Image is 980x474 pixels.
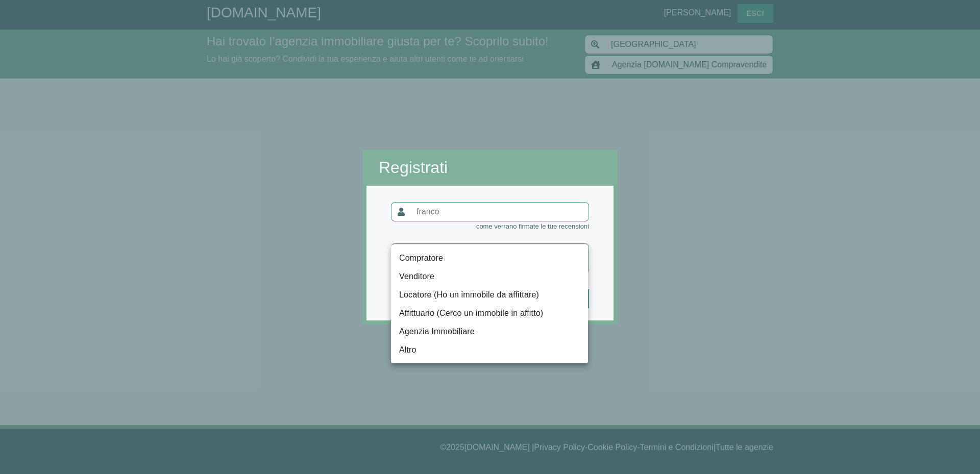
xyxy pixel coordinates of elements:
li: Compratore [391,249,588,267]
li: Affittuario (Cerco un immobile in affitto) [391,304,588,322]
li: Altro [391,341,588,359]
li: Agenzia Immobiliare [391,322,588,341]
li: Locatore (Ho un immobile da affittare) [391,286,588,304]
li: Venditore [391,267,588,286]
